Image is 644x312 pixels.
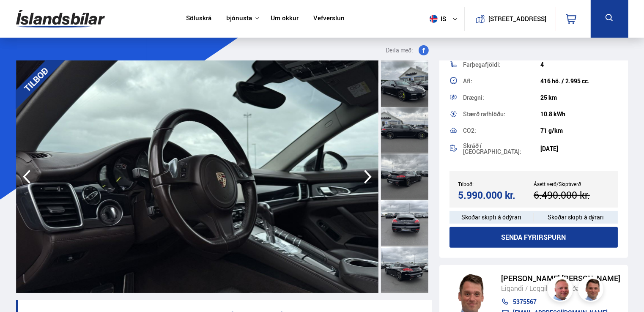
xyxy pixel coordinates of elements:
div: 25 km [540,94,618,101]
a: [STREET_ADDRESS] [469,7,551,31]
div: Ásett verð/Skiptiverð [534,181,609,187]
img: G0Ugv5HjCgRt.svg [16,5,105,33]
div: [PERSON_NAME] [PERSON_NAME] [501,274,620,283]
span: Deila með: [386,45,414,55]
div: 10.8 kWh [540,111,618,118]
div: Skoðar skipti á dýrari [534,211,618,224]
div: [DATE] [540,145,618,152]
div: Tilboð: [458,181,534,187]
div: Skráð í [GEOGRAPHIC_DATA]: [463,143,540,155]
div: TILBOÐ [4,48,68,111]
button: Opna LiveChat spjallviðmót [7,3,32,29]
div: CO2: [463,128,540,134]
a: Vefverslun [313,14,345,23]
img: 3526176.jpeg [16,60,378,293]
div: Drægni: [463,95,540,101]
a: Um okkur [271,14,299,23]
span: is [426,15,447,23]
a: 5375567 [501,298,620,305]
div: Farþegafjöldi: [463,62,540,68]
div: 5.990.000 kr. [458,189,531,201]
div: Stærð rafhlöðu: [463,111,540,117]
img: svg+xml;base64,PHN2ZyB4bWxucz0iaHR0cDovL3d3dy53My5vcmcvMjAwMC9zdmciIHdpZHRoPSI1MTIiIGhlaWdodD0iNT... [430,15,438,23]
button: [STREET_ADDRESS] [492,15,543,22]
div: Eigandi / Löggiltur bifreiðasali [501,283,620,294]
img: FbJEzSuNWCJXmdc-.webp [579,278,605,303]
img: siFngHWaQ9KaOqBr.png [549,278,574,303]
a: Söluskrá [186,14,211,23]
button: Senda fyrirspurn [449,227,618,248]
div: Skoðar skipti á ódýrari [449,211,534,224]
div: 4 [540,61,618,68]
button: Þjónusta [226,14,252,22]
div: 71 g/km [540,127,618,134]
button: Deila með: [382,45,432,55]
div: 6.490.000 kr. [534,189,607,201]
div: Afl: [463,78,540,84]
div: 416 hö. / 2.995 cc. [540,78,618,85]
button: is [426,6,464,31]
